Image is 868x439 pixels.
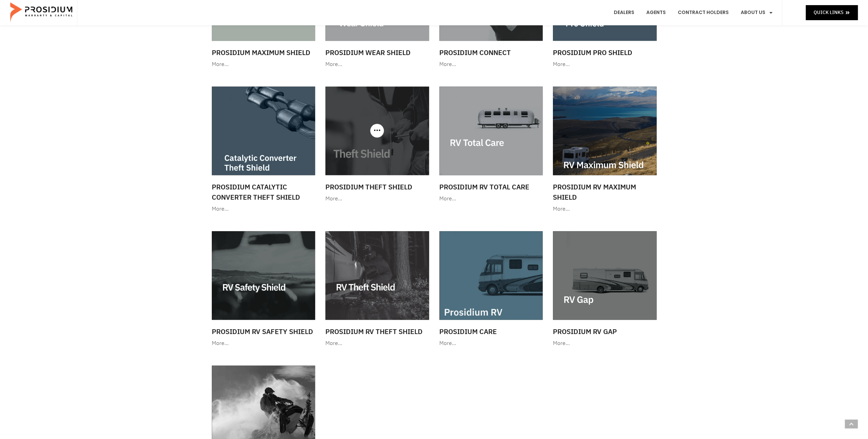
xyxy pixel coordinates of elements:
div: More… [212,59,315,69]
div: More… [439,194,543,204]
h3: Prosidium RV Maximum Shield [553,182,657,202]
a: Prosidium RV Theft Shield More… [322,228,432,352]
a: Prosidium Care More… [436,228,546,352]
span: Quick Links [814,8,843,17]
h3: Prosidium Wear Shield [325,48,429,58]
div: More… [553,59,657,69]
a: Prosidium Theft Shield More… [322,83,432,207]
a: Prosidium RV Gap More… [549,228,660,352]
h3: Prosidium Care [439,327,543,337]
h3: Prosidium RV Safety Shield [212,327,315,337]
h3: Prosidium Catalytic Converter Theft Shield [212,182,315,202]
a: Quick Links [806,5,858,20]
div: More… [325,59,429,69]
a: Prosidium RV Safety Shield More… [208,228,319,352]
h3: Prosidium Theft Shield [325,182,429,192]
div: More… [553,338,657,348]
div: More… [212,204,315,214]
h3: Prosidium RV Theft Shield [325,327,429,337]
div: More… [553,204,657,214]
div: More… [325,194,429,204]
h3: Prosidium Connect [439,48,543,58]
h3: Prosidium Maximum Shield [212,48,315,58]
div: More… [325,338,429,348]
a: Prosidium RV Total Care More… [436,83,546,207]
div: More… [439,59,543,69]
h3: Prosidium Pro Shield [553,48,657,58]
a: Prosidium RV Maximum Shield More… [549,83,660,217]
div: More… [439,338,543,348]
div: More… [212,338,315,348]
h3: Prosidium RV Total Care [439,182,543,192]
a: Prosidium Catalytic Converter Theft Shield More… [208,83,319,217]
h3: Prosidium RV Gap [553,327,657,337]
